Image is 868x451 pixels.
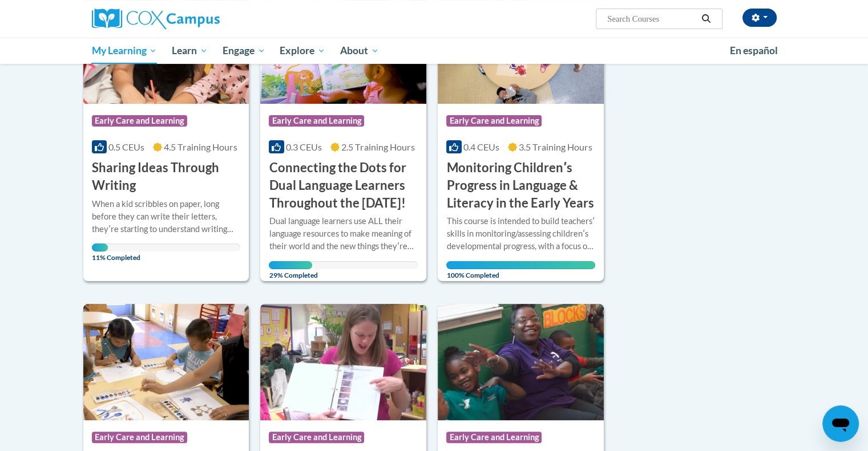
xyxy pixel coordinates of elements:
h3: Connecting the Dots for Dual Language Learners Throughout the [DATE]! [269,159,418,212]
span: Learn [172,44,208,58]
button: Search [697,12,714,26]
span: My Learning [91,44,157,58]
img: Course Logo [260,304,426,420]
div: This course is intended to build teachersʹ skills in monitoring/assessing childrenʹs developmenta... [446,215,595,253]
a: Engage [215,38,273,64]
span: 11% Completed [92,243,108,262]
iframe: Button to launch messaging window [822,405,859,442]
div: Your progress [92,243,108,251]
span: 100% Completed [446,261,595,279]
div: Your progress [269,261,312,269]
span: Explore [280,44,325,58]
div: When a kid scribbles on paper, long before they can write their letters, theyʹre starting to unde... [92,198,241,235]
span: 0.4 CEUs [463,141,499,152]
div: Main menu [75,38,794,64]
a: Cox Campus [92,9,309,29]
a: About [333,38,386,64]
span: Early Care and Learning [92,115,187,127]
img: Cox Campus [92,9,220,29]
img: Course Logo [438,304,604,420]
span: About [340,44,379,58]
a: Learn [164,38,215,64]
div: Your progress [446,261,595,269]
button: Account Settings [742,9,777,27]
span: Early Care and Learning [269,432,364,443]
span: 3.5 Training Hours [519,141,592,152]
span: 2.5 Training Hours [341,141,415,152]
span: Early Care and Learning [446,432,542,443]
span: 0.3 CEUs [286,141,322,152]
a: My Learning [84,38,165,64]
span: Engage [223,44,265,58]
span: Early Care and Learning [269,115,364,127]
a: Explore [272,38,333,64]
span: Early Care and Learning [446,115,542,127]
div: Dual language learners use ALL their language resources to make meaning of their world and the ne... [269,215,418,253]
img: Course Logo [83,304,249,420]
span: 0.5 CEUs [108,141,144,152]
h3: Monitoring Childrenʹs Progress in Language & Literacy in the Early Years [446,159,595,212]
span: Early Care and Learning [92,432,187,443]
span: 29% Completed [269,261,312,279]
h3: Sharing Ideas Through Writing [92,159,241,194]
span: En español [730,44,778,56]
span: 4.5 Training Hours [164,141,237,152]
a: En español [722,39,785,63]
input: Search Courses [606,12,697,26]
